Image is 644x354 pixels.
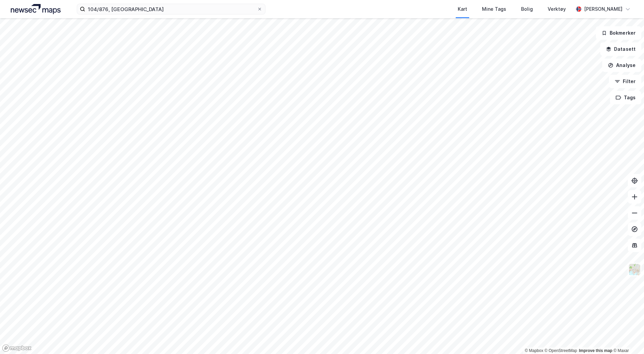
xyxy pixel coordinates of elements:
div: Kontrollprogram for chat [610,322,644,354]
div: Kart [458,5,467,13]
img: Z [628,263,641,276]
button: Bokmerker [596,26,641,40]
button: Filter [609,75,641,88]
button: Tags [610,91,641,104]
div: [PERSON_NAME] [584,5,622,13]
a: Mapbox [525,348,543,353]
a: OpenStreetMap [545,348,577,353]
img: logo.a4113a55bc3d86da70a041830d287a7e.svg [11,4,61,14]
div: Bolig [521,5,533,13]
div: Mine Tags [482,5,506,13]
div: Verktøy [548,5,566,13]
button: Analyse [602,59,641,72]
a: Mapbox homepage [2,344,32,352]
input: Søk på adresse, matrikkel, gårdeiere, leietakere eller personer [85,4,257,14]
a: Improve this map [579,348,612,353]
button: Datasett [600,42,641,56]
iframe: Chat Widget [610,322,644,354]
